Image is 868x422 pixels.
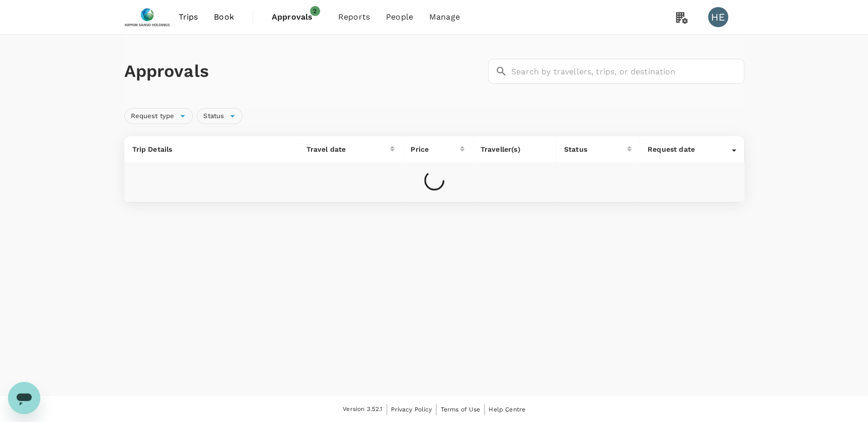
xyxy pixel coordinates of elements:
[391,406,432,413] span: Privacy Policy
[440,406,480,413] span: Terms of Use
[489,404,525,415] a: Help Centre
[310,6,320,16] span: 2
[125,112,181,121] span: Request type
[481,144,548,154] p: Traveller(s)
[214,11,234,23] span: Book
[306,144,390,154] div: Travel date
[386,11,413,23] span: People
[132,144,290,154] p: Trip Details
[272,11,322,23] span: Approvals
[391,404,432,415] a: Privacy Policy
[197,112,230,121] span: Status
[343,404,382,414] span: Version 3.52.1
[648,144,732,154] div: Request date
[411,144,459,154] div: Price
[178,11,198,23] span: Trips
[564,144,627,154] div: Status
[8,382,40,414] iframe: Button to launch messaging window
[338,11,370,23] span: Reports
[124,6,171,28] img: Nippon Sanso Holdings Singapore Pte Ltd
[511,59,744,84] input: Search by travellers, trips, or destination
[708,7,728,27] div: HE
[124,108,193,124] div: Request type
[197,108,243,124] div: Status
[124,61,484,82] h1: Approvals
[489,406,525,413] span: Help Centre
[440,404,480,415] a: Terms of Use
[429,11,460,23] span: Manage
